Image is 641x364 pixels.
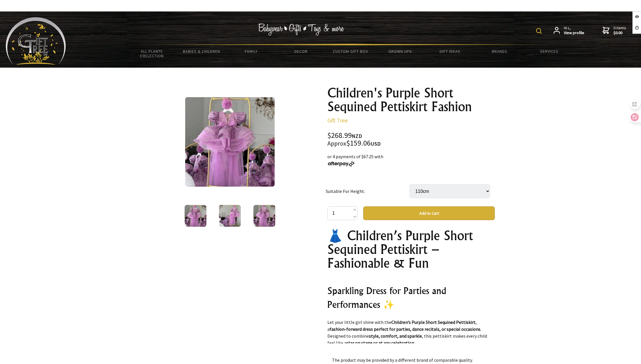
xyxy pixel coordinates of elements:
[326,45,375,57] a: Custom Gift Box
[613,30,626,36] strong: $0.00
[330,326,480,332] strong: fashion-forward dress perfect for parties, dance recitals, or special occasions
[352,133,362,139] span: NZD
[564,30,584,36] strong: View profile
[6,17,66,65] img: Babyware - Gifts - Toys and more...
[326,176,409,206] td: Suitable For Height:
[258,24,344,36] img: Babywear - Gifts - Toys & more
[346,340,414,346] strong: star on stage or at any celebration
[185,97,275,187] img: Children's Purple Short Sequined Pettiskirt Fashion
[327,284,495,311] h2: Sparkling Dress for Parties and Performances ✨
[226,45,276,57] a: Family
[554,26,584,36] a: Hi L,View profile
[327,117,348,124] a: Gift Tree
[276,45,326,57] a: Decor
[369,333,422,339] strong: style, comfort, and sparkle
[127,45,177,62] a: All Plants Collection
[327,229,495,270] h1: 👗 Children’s Purple Short Sequined Pettiskirt – Fashionable & Fun
[613,25,626,36] span: 0 items
[376,45,425,57] a: Grown Ups
[536,28,542,34] img: product search
[525,45,574,57] a: Services
[603,26,626,36] a: 0 items$0.00
[327,86,495,113] h1: Children's Purple Short Sequined Pettiskirt Fashion
[253,205,275,227] img: Children's Purple Short Sequined Pettiskirt Fashion
[327,229,495,343] div: 1. Asian sizes are 1 to 2 sizes smaller than European and [DEMOGRAPHIC_DATA] people. Choose the l...
[363,206,495,220] button: Add to Cart
[564,26,584,36] span: Hi L,
[371,140,381,147] span: USD
[177,45,226,57] a: Babies & Children
[327,140,346,147] small: Approx
[219,205,241,227] img: Children's Purple Short Sequined Pettiskirt Fashion
[327,161,355,167] img: Afterpay
[185,205,206,227] img: Children's Purple Short Sequined Pettiskirt Fashion
[391,319,476,325] strong: Children’s Purple Short Sequined Pettiskirt
[475,45,524,57] a: Brands
[425,45,475,57] a: Gift Ideas
[327,153,495,167] div: or 4 payments of $67.25 with
[327,132,495,147] div: $268.99 $159.06
[327,319,495,346] p: Let your little girl shine with the , a . Designed to combine , this pettiskirt makes every child...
